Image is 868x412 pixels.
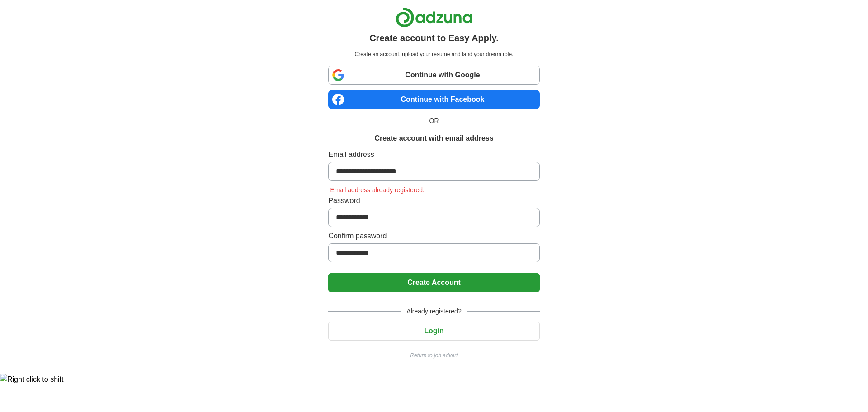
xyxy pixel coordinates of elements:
[401,307,467,316] span: Already registered?
[328,351,539,360] a: Return to job advert
[369,31,499,45] h1: Create account to Easy Apply.
[374,133,493,144] h1: Create account with email address
[328,90,539,109] a: Continue with Facebook
[328,195,539,206] label: Password
[424,116,444,126] span: OR
[328,66,539,85] a: Continue with Google
[328,231,539,242] label: Confirm password
[328,322,539,341] button: Login
[328,327,539,335] a: Login
[330,50,538,58] p: Create an account, upload your resume and land your dream role.
[328,149,539,160] label: Email address
[328,273,539,292] button: Create Account
[328,186,426,194] span: Email address already registered.
[396,7,472,28] img: Adzuna logo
